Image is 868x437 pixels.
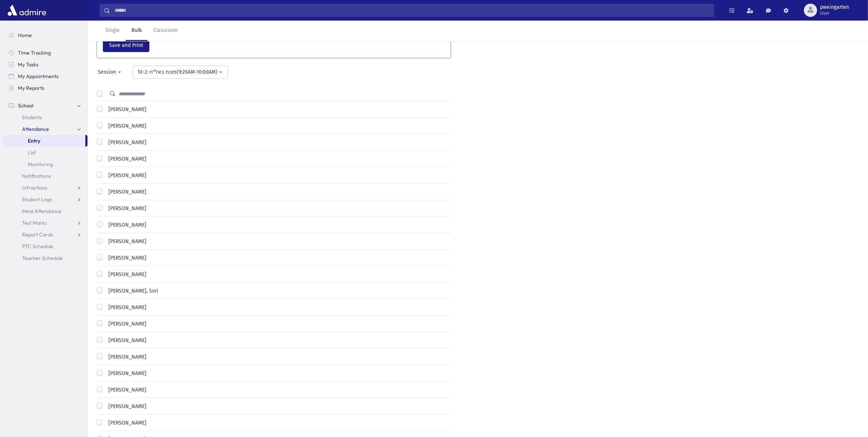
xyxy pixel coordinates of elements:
[22,196,52,203] span: Student Logs
[105,139,146,146] label: [PERSON_NAME]
[3,47,87,59] a: Time Tracking
[98,68,116,76] div: Session
[18,73,59,80] span: My Appointments
[133,66,228,79] button: 10-2-מצות באל"ח(9:20AM-10:00AM)
[28,137,40,144] span: Entry
[22,255,63,261] span: Teacher Schedule
[105,386,146,394] label: [PERSON_NAME]
[3,123,87,135] a: Attendance
[103,39,149,52] button: Save and Print
[3,252,87,264] a: Teacher Schedule
[3,111,87,123] a: Students
[93,66,127,79] button: Session
[22,126,49,132] span: Attendance
[22,243,53,250] span: PTC Schedule
[22,231,53,238] span: Report Cards
[22,184,47,191] span: Infractions
[100,21,126,41] a: Single
[105,188,146,196] label: [PERSON_NAME]
[105,205,146,212] label: [PERSON_NAME]
[3,205,87,217] a: Meal Attendance
[3,217,87,229] a: Test Marks
[3,29,87,41] a: Home
[105,370,146,377] label: [PERSON_NAME]
[3,70,87,82] a: My Appointments
[28,161,53,168] span: Monitoring
[105,419,146,427] label: [PERSON_NAME]
[22,220,47,226] span: Test Marks
[18,85,44,91] span: My Reports
[105,287,158,295] label: [PERSON_NAME], Sori
[105,122,146,130] label: [PERSON_NAME]
[126,21,148,41] a: Bulk
[105,271,146,278] label: [PERSON_NAME]
[105,337,146,344] label: [PERSON_NAME]
[3,82,87,94] a: My Reports
[3,147,87,158] a: List
[110,4,714,17] input: Search
[105,353,146,361] label: [PERSON_NAME]
[3,135,85,147] a: Entry
[105,254,146,262] label: [PERSON_NAME]
[105,304,146,311] label: [PERSON_NAME]
[105,320,146,328] label: [PERSON_NAME]
[22,173,51,179] span: Notifications
[3,170,87,182] a: Notifications
[18,102,33,109] span: School
[3,240,87,252] a: PTC Schedule
[3,194,87,205] a: Student Logs
[3,158,87,170] a: Monitoring
[3,182,87,194] a: Infractions
[18,32,32,38] span: Home
[137,68,217,76] div: 10-2-מצות באל"ח(9:20AM-10:00AM)
[105,221,146,229] label: [PERSON_NAME]
[18,49,51,56] span: Time Tracking
[820,4,849,10] span: pweingarten
[3,100,87,111] a: School
[105,238,146,245] label: [PERSON_NAME]
[820,10,849,16] span: User
[22,114,42,121] span: Students
[28,149,36,156] span: List
[105,403,146,410] label: [PERSON_NAME]
[105,155,146,163] label: [PERSON_NAME]
[18,61,38,68] span: My Tasks
[105,106,146,113] label: [PERSON_NAME]
[22,208,62,214] span: Meal Attendance
[148,21,184,41] a: Classroom
[105,172,146,179] label: [PERSON_NAME]
[3,59,87,70] a: My Tasks
[3,229,87,240] a: Report Cards
[6,3,48,18] img: AdmirePro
